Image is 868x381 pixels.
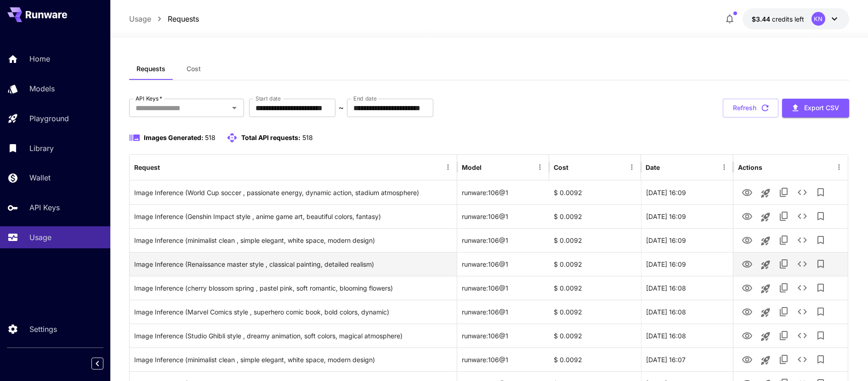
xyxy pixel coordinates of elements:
[29,202,60,213] p: API Keys
[241,134,301,141] span: Total API requests:
[457,180,549,204] div: runware:106@1
[641,300,733,324] div: 26 Sep, 2025 16:08
[462,163,482,171] div: Model
[549,324,641,347] div: $ 0.0092
[549,347,641,371] div: $ 0.0092
[775,303,793,321] button: Copy TaskUUID
[554,163,568,171] div: Cost
[782,99,849,118] button: Export CSV
[738,278,756,297] button: View Image
[533,161,546,174] button: Menu
[793,207,811,225] button: See details
[134,181,452,204] div: Click to copy prompt
[549,180,641,204] div: $ 0.0092
[129,13,151,24] a: Usage
[161,161,174,174] button: Sort
[228,101,241,114] button: Open
[641,347,733,371] div: 26 Sep, 2025 16:07
[457,252,549,276] div: runware:106@1
[775,207,793,225] button: Copy TaskUUID
[793,350,811,369] button: See details
[134,324,452,347] div: Click to copy prompt
[29,83,55,94] p: Models
[549,204,641,228] div: $ 0.0092
[641,276,733,300] div: 26 Sep, 2025 16:08
[641,324,733,347] div: 26 Sep, 2025 16:08
[775,279,793,297] button: Copy TaskUUID
[756,184,775,202] button: Launch in playground
[641,228,733,252] div: 26 Sep, 2025 16:09
[625,161,638,174] button: Menu
[641,180,733,204] div: 26 Sep, 2025 16:09
[98,355,110,372] div: Collapse sidebar
[738,326,756,345] button: View Image
[457,324,549,347] div: runware:106@1
[29,53,50,64] p: Home
[738,163,762,171] div: Actions
[811,183,830,202] button: Add to library
[756,280,775,298] button: Launch in playground
[756,256,775,274] button: Launch in playground
[134,229,452,252] div: Click to copy prompt
[756,327,775,346] button: Launch in playground
[549,228,641,252] div: $ 0.0092
[811,12,825,26] div: KN
[29,172,51,183] p: Wallet
[811,207,830,225] button: Add to library
[187,65,201,73] span: Cost
[752,15,772,23] span: $3.44
[136,95,162,102] label: API Keys
[738,207,756,225] button: View Image
[811,350,830,369] button: Add to library
[353,95,376,102] label: End date
[134,300,452,324] div: Click to copy prompt
[811,326,830,345] button: Add to library
[793,183,811,202] button: See details
[752,14,804,24] div: $3.4398
[134,252,452,276] div: Click to copy prompt
[569,161,582,174] button: Sort
[756,208,775,226] button: Launch in playground
[775,255,793,273] button: Copy TaskUUID
[738,350,756,369] button: View Image
[457,204,549,228] div: runware:106@1
[756,303,775,322] button: Launch in playground
[457,300,549,324] div: runware:106@1
[134,348,452,371] div: Click to copy prompt
[136,65,165,73] span: Requests
[738,302,756,321] button: View Image
[457,276,549,300] div: runware:106@1
[793,303,811,321] button: See details
[29,232,51,243] p: Usage
[775,183,793,202] button: Copy TaskUUID
[793,255,811,273] button: See details
[641,204,733,228] div: 26 Sep, 2025 16:09
[723,99,778,118] button: Refresh
[29,113,69,124] p: Playground
[205,134,216,141] span: 518
[661,161,674,174] button: Sort
[129,13,199,24] nav: breadcrumb
[134,205,452,228] div: Click to copy prompt
[738,230,756,249] button: View Image
[646,163,660,171] div: Date
[255,95,281,102] label: Start date
[144,134,204,141] span: Images Generated:
[775,350,793,369] button: Copy TaskUUID
[457,228,549,252] div: runware:106@1
[29,324,57,335] p: Settings
[134,276,452,300] div: Click to copy prompt
[738,183,756,202] button: View Image
[756,232,775,250] button: Launch in playground
[738,254,756,273] button: View Image
[168,13,199,24] a: Requests
[91,358,103,370] button: Collapse sidebar
[775,326,793,345] button: Copy TaskUUID
[811,279,830,297] button: Add to library
[756,351,775,370] button: Launch in playground
[549,276,641,300] div: $ 0.0092
[134,163,160,171] div: Request
[811,303,830,321] button: Add to library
